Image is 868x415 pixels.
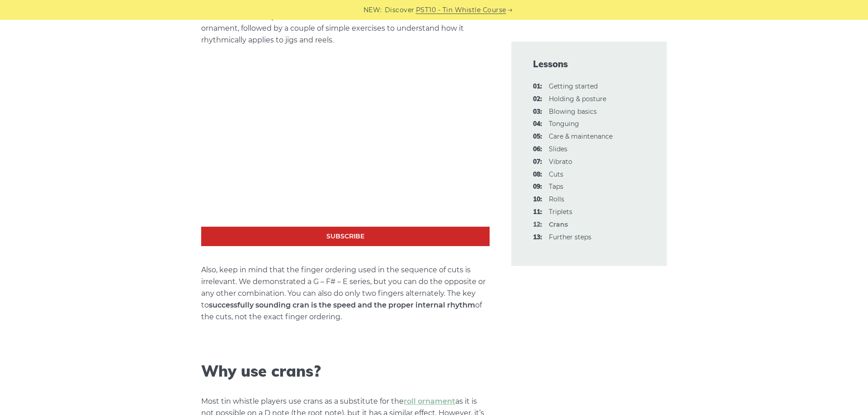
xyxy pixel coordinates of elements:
span: 11: [533,207,542,218]
a: 02:Holding & posture [549,95,606,103]
span: Discover [385,5,415,15]
iframe: Tin Whistle Crans Ornament - Tutorial & Exercises [201,65,490,227]
a: 06:Slides [549,145,567,153]
a: 10:Rolls [549,195,564,203]
span: 01: [533,81,542,92]
a: 08:Cuts [549,170,563,178]
a: 05:Care & maintenance [549,132,613,140]
a: PST10 - Tin Whistle Course [416,5,506,15]
a: 04:Tonguing [549,120,579,128]
strong: successfully sounding cran is the speed and the proper internal rhythm [209,301,475,309]
span: 12: [533,219,542,230]
a: roll ornament [404,397,455,406]
span: 03: [533,107,542,117]
strong: Crans [549,220,568,228]
a: 07:Vibrato [549,158,572,166]
a: 03:Blowing basics [549,107,597,116]
span: 08: [533,169,542,180]
a: 13:Further steps [549,233,591,241]
span: 05: [533,131,542,142]
a: Subscribe [201,227,490,246]
span: 07: [533,157,542,168]
span: Lessons [533,58,645,70]
span: 06: [533,144,542,155]
p: In the below video, you can see a breakdown and a demonstration of the cran ornament, followed by... [201,11,490,46]
span: 10: [533,194,542,205]
a: 01:Getting started [549,82,598,90]
a: 11:Triplets [549,208,572,216]
span: NEW: [363,5,382,15]
a: 09:Taps [549,182,563,191]
span: 09: [533,182,542,192]
h2: Why use crans? [201,362,490,381]
span: 04: [533,119,542,130]
span: 02: [533,94,542,105]
span: 13: [533,232,542,243]
p: Also, keep in mind that the finger ordering used in the sequence of cuts is irrelevant. We demons... [201,264,490,323]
